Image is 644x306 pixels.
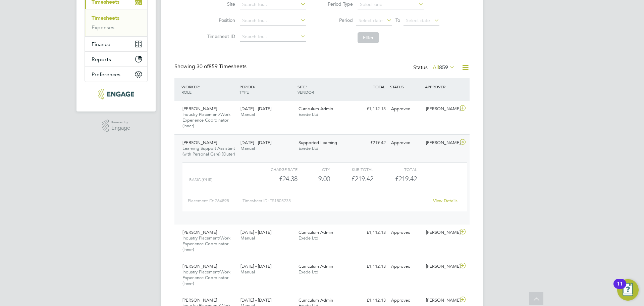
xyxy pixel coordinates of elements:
span: Select date [359,17,383,24]
div: £219.42 [330,173,373,184]
div: Approved [388,137,423,148]
span: To [393,16,402,25]
span: Reports [92,56,111,62]
div: Approved [388,261,423,272]
div: £1,112.13 [354,227,388,238]
span: Curriculum Admin [299,229,333,235]
span: 30 of [197,63,209,70]
div: [PERSON_NAME] [423,103,458,115]
div: [PERSON_NAME] [423,295,458,306]
span: Manual [240,112,255,117]
div: Approved [388,227,423,238]
span: Industry Placement/Work Experience Coordinator (Inner) [182,235,230,252]
div: £1,112.13 [354,103,388,115]
div: 9.00 [298,173,330,184]
span: Basic (£/HR) [189,177,212,182]
div: APPROVER [423,81,458,93]
span: ROLE [181,89,192,95]
button: Finance [85,37,147,51]
button: Open Resource Center, 11 new notifications [617,279,639,301]
span: [DATE] - [DATE] [240,229,271,235]
span: [PERSON_NAME] [182,140,217,145]
div: Placement ID: 264898 [188,195,243,206]
span: Exede Ltd [299,269,318,275]
span: Exede Ltd [299,145,318,151]
a: Powered byEngage [102,120,130,132]
label: Timesheet ID [205,33,235,39]
span: Engage [111,125,130,131]
div: Status [413,63,456,73]
span: Learning Support Assistant (with Personal Care) (Outer) [182,145,235,157]
div: Approved [388,295,423,306]
div: Sub Total [330,165,373,173]
div: £219.42 [354,137,388,148]
a: View Details [433,198,458,204]
span: [DATE] - [DATE] [240,106,271,112]
input: Search for... [240,16,306,26]
span: [DATE] - [DATE] [240,140,271,145]
span: [DATE] - [DATE] [240,297,271,303]
span: [PERSON_NAME] [182,297,217,303]
div: Charge rate [254,165,298,173]
div: £24.38 [254,173,298,184]
div: Showing [174,63,248,70]
span: Industry Placement/Work Experience Coordinator (Inner) [182,112,230,129]
div: STATUS [388,81,423,93]
a: Timesheets [92,15,119,21]
span: Powered by [111,120,130,125]
span: Preferences [92,71,120,78]
span: [DATE] - [DATE] [240,263,271,269]
button: Filter [358,32,379,43]
span: Manual [240,145,255,151]
span: VENDOR [298,89,314,95]
div: 11 [617,284,623,293]
span: / [199,84,200,89]
div: £1,112.13 [354,261,388,272]
div: Approved [388,103,423,115]
span: [PERSON_NAME] [182,263,217,269]
span: TYPE [239,89,249,95]
button: Preferences [85,67,147,82]
div: Timesheet ID: TS1805235 [243,195,429,206]
span: 859 [439,64,448,71]
label: Period Type [323,1,353,7]
div: SITE [296,81,354,98]
button: Reports [85,52,147,67]
label: All [433,64,455,71]
span: Select date [406,17,430,24]
span: [PERSON_NAME] [182,229,217,235]
span: Exede Ltd [299,235,318,241]
a: Expenses [92,24,114,31]
div: QTY [298,165,330,173]
span: Exede Ltd [299,112,318,117]
span: 859 Timesheets [197,63,247,70]
span: £219.42 [395,175,417,183]
label: Period [323,17,353,23]
a: Go to home page [85,89,148,99]
span: / [306,84,307,89]
div: WORKER [180,81,238,98]
span: Industry Placement/Work Experience Coordinator (Inner) [182,269,230,286]
span: Manual [240,235,255,241]
div: PERIOD [238,81,296,98]
div: [PERSON_NAME] [423,137,458,148]
span: Supported Learning [299,140,337,145]
span: TOTAL [373,84,385,89]
span: Finance [92,41,110,47]
span: Manual [240,269,255,275]
span: / [254,84,255,89]
div: [PERSON_NAME] [423,227,458,238]
span: Curriculum Admin [299,263,333,269]
div: Timesheets [85,9,147,36]
span: [PERSON_NAME] [182,106,217,112]
div: £1,112.13 [354,295,388,306]
div: [PERSON_NAME] [423,261,458,272]
div: Total [373,165,417,173]
input: Search for... [240,32,306,42]
span: Curriculum Admin [299,106,333,112]
label: Site [205,1,235,7]
img: xede-logo-retina.png [98,89,134,99]
span: Curriculum Admin [299,297,333,303]
label: Position [205,17,235,23]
